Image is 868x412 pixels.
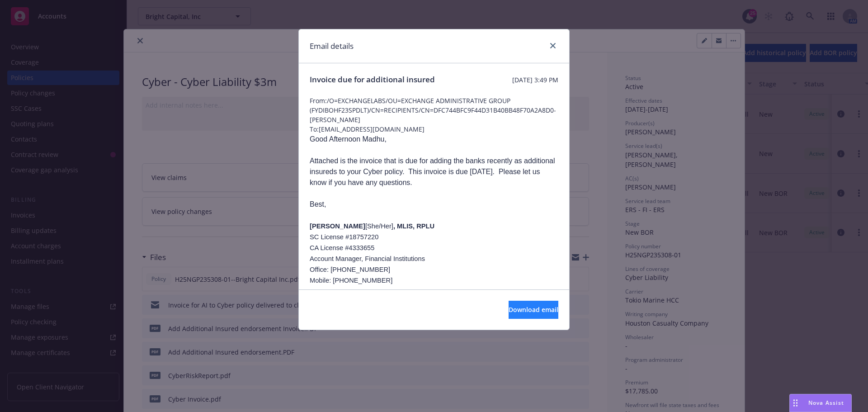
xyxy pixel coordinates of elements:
button: Download email [509,301,558,319]
button: Nova Assist [789,394,852,412]
span: Download email [509,305,558,314]
div: Drag to move [790,394,801,412]
span: Mobile: [PHONE_NUMBER] [310,277,392,284]
span: Nova Assist [808,399,844,407]
span: Office: [PHONE_NUMBER] [310,266,390,273]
